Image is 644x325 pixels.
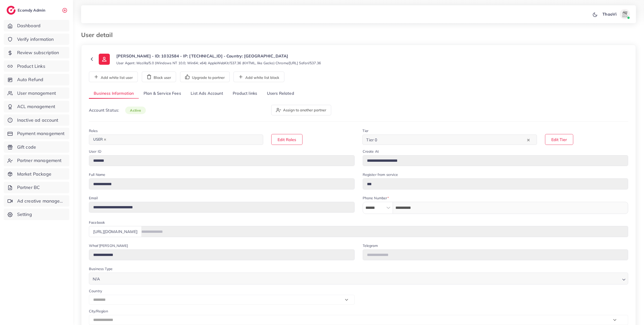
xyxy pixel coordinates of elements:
label: User ID [89,149,101,154]
span: Tier 0 [365,136,378,144]
div: Search for option [89,135,263,145]
a: Partner management [4,155,69,166]
span: Auto Refund [17,76,44,83]
button: Upgrade to partner [180,72,230,82]
img: ic-user-info.36bf1079.svg [99,54,110,65]
span: Payment management [17,130,65,137]
input: Search for option [379,136,526,144]
input: Search for option [109,136,257,144]
span: Review subscription [17,49,59,56]
button: Edit Tier [545,134,573,145]
label: Full Name [89,172,105,177]
button: Add white list user [89,72,138,82]
a: Auto Refund [4,74,69,85]
label: What'[PERSON_NAME] [89,243,128,248]
div: Search for option [362,135,537,145]
span: Partner management [17,157,62,164]
a: logoEcomdy Admin [7,6,47,15]
label: Facebook [89,220,105,225]
button: Edit Roles [271,134,302,145]
a: Product Links [4,60,69,72]
span: N/A [92,275,101,283]
input: Search for option [101,274,620,283]
img: avatar [620,9,630,19]
a: Users Related [262,88,299,99]
a: Plan & Service Fees [139,88,186,99]
button: Clear Selected [527,137,530,143]
span: Product Links [17,63,45,70]
span: Setting [17,211,32,218]
span: User management [17,90,56,96]
span: Partner BC [17,184,40,191]
a: Product links [228,88,262,99]
p: Account Status: [89,107,146,113]
h3: User detail [81,31,117,39]
span: Inactive ad account [17,117,58,123]
a: Review subscription [4,47,69,58]
label: Tier [362,128,368,133]
a: ThaoViavatar [600,9,632,19]
a: Ad creative management [4,195,69,207]
label: Register from service [363,172,398,177]
div: Search for option [89,273,628,284]
label: Telegram [363,243,378,248]
label: Email [89,196,98,201]
button: Block user [142,72,176,82]
span: active [125,107,146,114]
span: Ad creative management [17,198,65,204]
a: Dashboard [4,20,69,31]
p: ThaoVi [602,11,617,17]
a: Payment management [4,128,69,139]
span: Verify information [17,36,54,43]
label: City/Region [89,309,108,314]
a: Inactive ad account [4,114,69,126]
a: Verify information [4,34,69,45]
a: Business Information [89,88,139,99]
span: USER [91,136,109,143]
label: Create At [363,149,379,154]
p: [PERSON_NAME] - ID: 1032584 - IP: [TECHNICAL_ID] - Country: [GEOGRAPHIC_DATA] [116,53,321,59]
span: Gift code [17,144,36,150]
button: Assign to another partner [271,105,331,115]
h2: Ecomdy Admin [18,8,47,13]
label: Business Type [89,266,113,271]
a: Gift code [4,141,69,153]
a: Partner BC [4,182,69,193]
span: Market Package [17,171,51,177]
a: List Ads Account [186,88,228,99]
a: Setting [4,209,69,220]
a: User management [4,87,69,99]
button: Deselect USER [104,138,106,141]
a: Market Package [4,168,69,180]
label: Roles [89,128,98,133]
button: Add white list block [233,72,284,82]
small: User Agent: Mozilla/5.0 (Windows NT 10.0; Win64; x64) AppleWebKit/537.36 (KHTML, like Gecko) Chro... [116,60,321,66]
label: Phone Number [363,196,389,201]
span: ACL management [17,103,55,110]
img: logo [7,6,16,15]
span: Dashboard [17,22,41,29]
div: [URL][DOMAIN_NAME] [89,226,142,237]
label: Country [89,288,102,294]
a: ACL management [4,101,69,112]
